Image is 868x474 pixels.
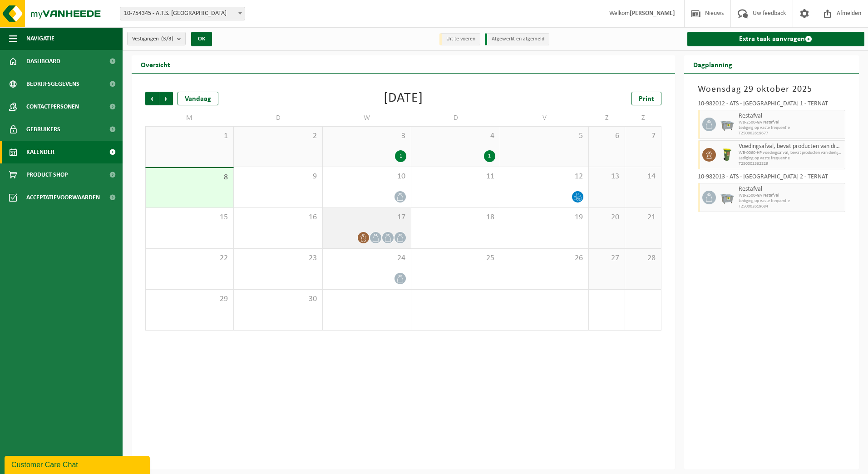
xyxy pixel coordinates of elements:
[739,161,843,167] span: T250002362829
[593,253,620,263] span: 27
[631,92,661,105] a: Print
[127,32,186,45] button: Vestigingen(3/3)
[327,131,406,141] span: 3
[238,172,317,182] span: 9
[687,32,865,46] a: Extra taak aanvragen
[145,92,159,105] span: Vorige
[150,294,229,304] span: 29
[132,55,179,73] h2: Overzicht
[26,163,68,186] span: Product Shop
[593,131,620,141] span: 6
[739,198,843,204] span: Lediging op vaste frequentie
[120,7,245,20] span: 10-754345 - A.T.S. BRUSSEL - MERELBEKE
[150,173,229,183] span: 8
[739,150,843,156] span: WB-0060-HP voedingsafval, bevat producten van dierlijke oors
[739,156,843,161] span: Lediging op vaste frequentie
[26,118,60,141] span: Gebruikers
[739,113,843,120] span: Restafval
[500,110,589,126] td: V
[505,172,584,182] span: 12
[739,193,843,198] span: WB-2500-GA restafval
[327,253,406,263] span: 24
[411,110,500,126] td: D
[739,143,843,150] span: Voedingsafval, bevat producten van dierlijke oorsprong, onverpakt, categorie 3
[639,95,654,103] span: Print
[505,253,584,263] span: 26
[720,118,734,131] img: WB-2500-GAL-GY-01
[26,27,54,50] span: Navigatie
[178,92,218,105] div: Vandaag
[630,212,656,222] span: 21
[698,101,846,110] div: 10-982012 - ATS - [GEOGRAPHIC_DATA] 1 - TERNAT
[630,131,656,141] span: 7
[159,92,173,105] span: Volgende
[630,172,656,182] span: 14
[720,148,734,162] img: WB-0060-HPE-GN-50
[720,191,734,204] img: WB-2500-GAL-GY-04
[145,110,234,126] td: M
[698,174,846,183] div: 10-982013 - ATS - [GEOGRAPHIC_DATA] 2 - TERNAT
[191,32,212,46] button: OK
[625,110,661,126] td: Z
[593,212,620,222] span: 20
[323,110,411,126] td: W
[238,212,317,222] span: 16
[26,73,79,95] span: Bedrijfsgegevens
[439,33,480,45] li: Uit te voeren
[505,131,584,141] span: 5
[684,55,741,73] h2: Dagplanning
[150,253,229,263] span: 22
[739,120,843,125] span: WB-2500-GA restafval
[26,95,79,118] span: Contactpersonen
[234,110,322,126] td: D
[630,253,656,263] span: 28
[327,212,406,222] span: 17
[739,204,843,209] span: T250002619684
[630,10,675,17] strong: [PERSON_NAME]
[238,131,317,141] span: 2
[150,212,229,222] span: 15
[698,83,846,96] h3: Woensdag 29 oktober 2025
[150,131,229,141] span: 1
[238,294,317,304] span: 30
[395,150,406,162] div: 1
[484,150,495,162] div: 1
[26,50,60,73] span: Dashboard
[593,172,620,182] span: 13
[416,131,495,141] span: 4
[26,141,54,163] span: Kalender
[485,33,549,45] li: Afgewerkt en afgemeld
[327,172,406,182] span: 10
[739,131,843,136] span: T250002619677
[161,36,173,42] count: (3/3)
[416,253,495,263] span: 25
[589,110,625,126] td: Z
[416,212,495,222] span: 18
[384,92,423,105] div: [DATE]
[26,186,100,209] span: Acceptatievoorwaarden
[5,454,152,474] iframe: chat widget
[739,186,843,193] span: Restafval
[505,212,584,222] span: 19
[416,172,495,182] span: 11
[120,7,245,20] span: 10-754345 - A.T.S. BRUSSEL - MERELBEKE
[132,32,173,46] span: Vestigingen
[739,125,843,131] span: Lediging op vaste frequentie
[238,253,317,263] span: 23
